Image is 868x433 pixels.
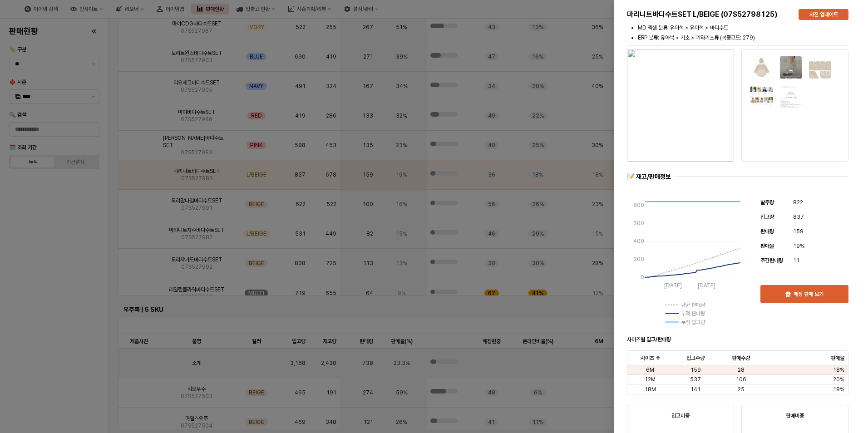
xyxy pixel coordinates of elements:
p: 매장 판매 보기 [794,290,824,298]
span: 837 [793,212,804,221]
h5: 마리니트바디수트SET L/BEIGE (07S52798125) [627,10,791,19]
span: 6M [646,366,654,374]
strong: 사이즈별 입고/판매량 [627,336,671,343]
span: 입고량 [760,214,774,220]
li: MD 엑셀 분류: 유아복 > 유아복 > 바디수트 [638,24,848,32]
p: 사진 업데이트 [809,11,838,18]
span: 20% [833,376,844,383]
span: 18M [645,386,656,393]
button: 사진 업데이트 [799,9,848,20]
span: 18% [833,366,844,374]
span: 159 [793,227,804,236]
strong: 판매비중 [786,413,804,419]
span: 주간판매량 [760,257,783,264]
span: 12M [645,376,656,383]
span: 판매율 [760,243,774,249]
span: 537 [690,376,701,383]
span: 11 [793,256,799,265]
li: ERP 분류: 유아복 > 기초 > 기타기초류 (복종코드: 279) [638,34,848,42]
span: 사이즈 [641,354,654,362]
span: 25 [738,386,745,393]
span: 28 [738,366,745,374]
span: 106 [736,376,746,383]
span: 141 [690,386,700,393]
span: 19% [793,241,804,251]
span: 18% [833,386,844,393]
span: 입고수량 [686,354,705,362]
span: 판매수량 [732,354,750,362]
div: 📝 재고/판매정보 [627,172,671,181]
span: 판매량 [760,228,774,235]
button: 매장 판매 보기 [760,285,848,303]
span: 159 [690,366,701,374]
span: 발주량 [760,199,774,206]
span: 822 [793,198,803,207]
strong: 입고비중 [671,413,690,419]
span: 판매율 [831,354,844,362]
